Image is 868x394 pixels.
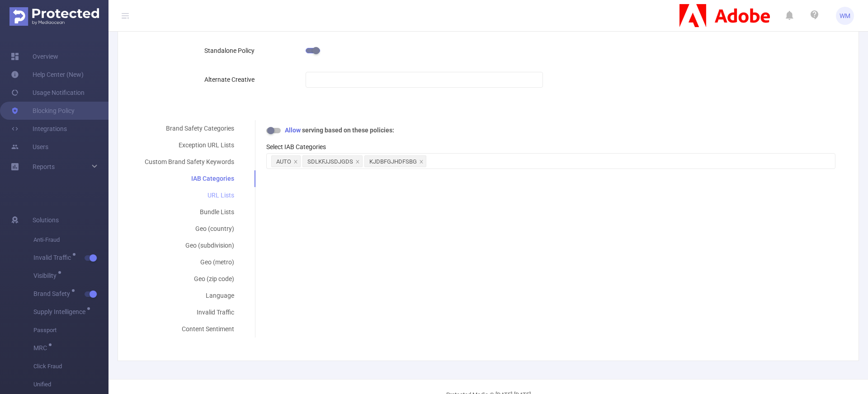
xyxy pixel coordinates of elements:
span: Reports [33,163,55,170]
li: AUTO [271,155,301,167]
span: Unified [33,375,108,394]
li: SDLKFJJSDJGDS [302,155,363,167]
label: Alternate Creative [204,76,259,83]
span: Visibility [33,272,60,279]
img: Protected Media [9,7,99,26]
div: Brand Safety Categories [134,120,245,137]
div: IAB Categories [134,170,245,187]
i: icon: close [419,159,424,165]
div: Custom Brand Safety Keywords [134,154,245,170]
div: Geo (metro) [134,254,245,271]
i: icon: close [355,159,360,165]
div: Language [134,287,245,304]
div: Geo (subdivision) [134,237,245,254]
div: URL Lists [134,187,245,204]
span: Invalid Traffic [33,254,74,261]
span: Solutions [33,211,59,229]
a: Users [11,138,48,156]
b: serving based on these policies: [302,127,394,134]
a: Help Center (New) [11,66,84,84]
li: KJDBFGJHDFSBG [364,155,426,167]
div: KJDBFGJHDFSBG [369,156,417,168]
span: Brand Safety [33,291,73,297]
a: Blocking Policy [11,102,75,120]
div: Invalid Traffic [134,304,245,321]
span: WM [840,7,850,25]
div: Geo (country) [134,220,245,237]
b: Allow [283,127,302,134]
span: MRC [33,345,50,351]
span: Click Fraud [33,357,108,375]
a: Reports [33,158,55,176]
label: Standalone Policy [204,47,259,54]
a: Usage Notification [11,84,85,102]
a: Integrations [11,120,67,138]
label: Select IAB Categories [266,143,326,150]
a: Overview [11,47,58,66]
div: Exception URL Lists [134,137,245,154]
div: SDLKFJJSDJGDS [307,156,353,168]
div: AUTO [276,156,291,168]
span: Supply Intelligence [33,309,89,315]
div: Content Sentiment [134,321,245,338]
div: Geo (zip code) [134,271,245,287]
span: Passport [33,321,108,339]
i: icon: close [293,159,298,165]
span: Anti-Fraud [33,231,108,249]
div: Bundle Lists [134,204,245,220]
